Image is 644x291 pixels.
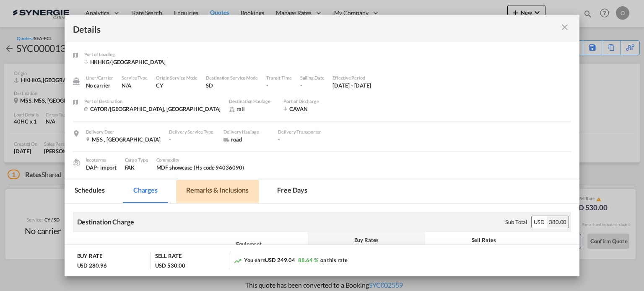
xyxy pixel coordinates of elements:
[223,128,270,136] div: Delivery Haulage
[65,180,326,203] md-pagination-wrapper: Use the left and right arrow keys to navigate between tabs
[155,252,181,262] div: SELL RATE
[84,98,221,105] div: Port of Destination
[123,180,168,203] md-tab-item: Charges
[298,257,318,263] span: 88.64 %
[84,105,221,113] div: CATOR/Toronto, ON
[266,82,292,89] div: -
[332,82,371,89] div: 25 Apr 2025 - 13 Aug 2025
[265,257,295,263] span: USD 249.04
[156,82,197,89] div: CY
[84,51,166,58] div: Port of Loading
[266,74,292,82] div: Transit Time
[283,98,351,105] div: Port of Discharge
[65,15,580,277] md-dialog: Port of Loading ...
[232,240,266,255] div: Equipment Type
[234,257,242,265] md-icon: icon-trending-up
[156,164,244,171] span: MDF showcase (Hs code 94036090)
[65,180,115,203] md-tab-item: Schedules
[312,236,421,244] div: Buy Rates
[229,105,275,113] div: rail
[77,262,107,269] div: USD 280.96
[122,74,148,82] div: Service Type
[86,156,117,164] div: Incoterms
[283,105,351,113] div: CAVAN
[84,58,166,66] div: HKHKG/Hong Kong
[77,217,134,227] div: Destination Charge
[86,136,161,143] div: M5S , Canada
[86,164,117,171] div: DAP
[125,156,148,164] div: Cargo Type
[125,164,148,171] div: FAK
[278,128,324,136] div: Delivery Transporter
[532,216,547,228] div: USD
[229,98,275,105] div: Destination Haulage
[77,252,102,262] div: BUY RATE
[72,158,81,167] img: cargo.png
[267,180,317,203] md-tab-item: Free days
[332,74,371,82] div: Effective Period
[206,74,258,82] div: Destination Service Mode
[560,22,570,32] md-icon: icon-close m-3 fg-AAA8AD cursor
[86,128,161,136] div: Delivery Door
[176,180,259,203] md-tab-item: Remarks & Inclusions
[429,236,538,244] div: Sell Rates
[97,164,116,171] div: - import
[155,262,185,269] div: USD 530.00
[278,136,324,143] div: -
[547,216,569,228] div: 380.00
[122,82,131,89] span: N/A
[86,82,114,89] div: No carrier
[234,256,347,265] div: You earn on this rate
[156,156,244,164] div: Commodity
[223,136,270,143] div: road
[156,74,197,82] div: Origin Service Mode
[300,82,325,89] div: -
[206,82,258,89] div: SD
[73,23,522,33] div: Details
[86,74,114,82] div: Liner/Carrier
[505,218,527,226] div: Sub Total
[543,232,576,265] th: Comments
[300,74,325,82] div: Sailing Date
[169,128,215,136] div: Delivery Service Type
[169,136,215,143] div: -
